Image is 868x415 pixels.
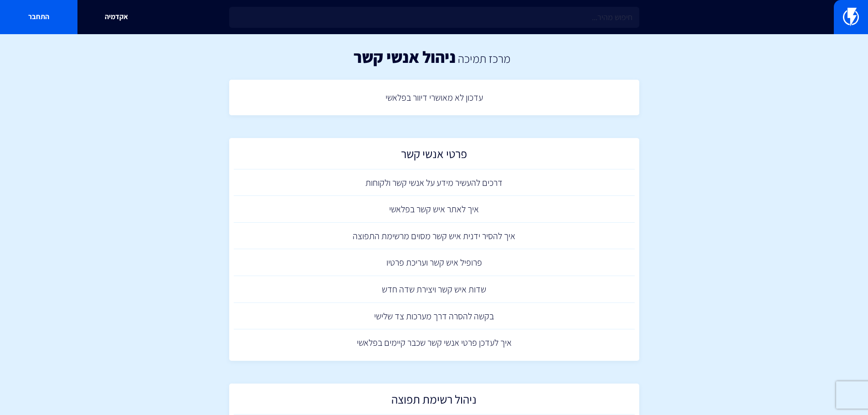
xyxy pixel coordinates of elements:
a: דרכים להעשיר מידע על אנשי קשר ולקוחות [234,169,635,196]
a: איך לאתר איש קשר בפלאשי [234,196,635,223]
a: עדכון לא מאושרי דיוור בפלאשי [234,84,635,111]
a: איך להסיר ידנית איש קשר מסוים מרשימת התפוצה [234,223,635,250]
a: מרכז תמיכה [458,51,510,66]
a: ניהול רשימת תפוצה [234,388,635,415]
a: פרופיל איש קשר ועריכת פרטיו [234,249,635,276]
h1: ניהול אנשי קשר [354,48,456,66]
h2: פרטי אנשי קשר [238,147,630,165]
a: שדות איש קשר ויצירת שדה חדש [234,276,635,303]
a: פרטי אנשי קשר [234,143,635,169]
a: איך לעדכן פרטי אנשי קשר שכבר קיימים בפלאשי [234,329,635,356]
input: חיפוש מהיר... [229,7,639,28]
h2: ניהול רשימת תפוצה [238,393,630,410]
a: בקשה להסרה דרך מערכות צד שלישי [234,303,635,330]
